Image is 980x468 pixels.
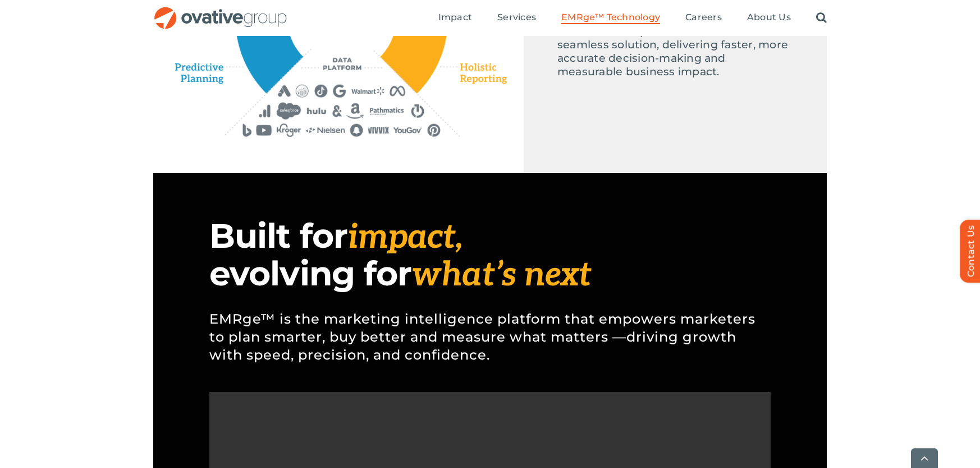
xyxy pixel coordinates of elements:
a: Careers [685,12,722,24]
path: Holistic Reporting [381,19,448,93]
p: EMRge™ is the marketing intelligence platform that empowers marketers to plan smarter, buy better... [209,293,771,381]
a: EMRge™ Technology [561,12,660,24]
span: Services [497,12,536,23]
span: what’s next [411,255,591,296]
span: About Us [747,12,791,23]
a: About Us [747,12,791,24]
a: Services [497,12,536,24]
path: Predictive Planning [176,57,245,89]
path: Holistic Reporting [454,61,507,86]
a: Impact [438,12,472,24]
path: Predictive Planning [236,6,303,92]
h1: Built for evolving for [209,218,771,293]
span: impact, [347,217,462,258]
span: Impact [438,12,472,23]
span: EMRge™ Technology [561,12,660,23]
span: Careers [685,12,722,23]
a: OG_Full_horizontal_RGB [153,6,288,16]
a: Search [816,12,827,24]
